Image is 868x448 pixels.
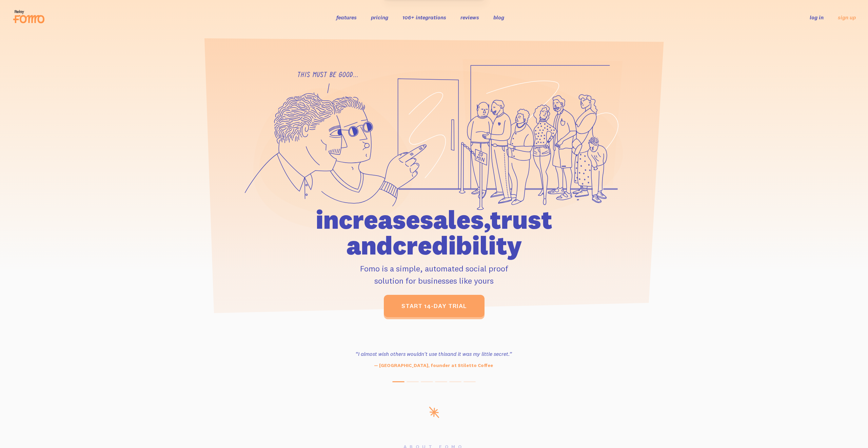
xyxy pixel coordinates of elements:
a: start 14-day trial [384,295,485,317]
a: blog [493,14,504,21]
a: pricing [371,14,388,21]
h3: “I almost wish others wouldn't use this and it was my little secret.” [341,350,526,358]
h1: increase sales, trust and credibility [277,207,591,258]
p: — [GEOGRAPHIC_DATA], founder at Stiletto Coffee [341,362,526,369]
a: 106+ integrations [402,14,446,21]
a: sign up [838,14,856,21]
a: reviews [460,14,479,21]
a: features [336,14,357,21]
p: Fomo is a simple, automated social proof solution for businesses like yours [277,262,591,287]
a: log in [810,14,824,21]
